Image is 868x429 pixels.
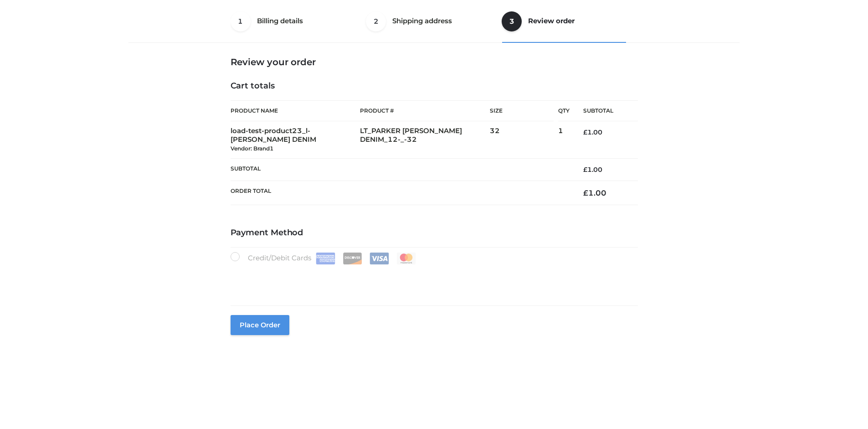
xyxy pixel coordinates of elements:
td: 1 [558,121,570,158]
img: Discover [343,253,362,264]
td: load-test-product23_l-[PERSON_NAME] DENIM [231,121,360,158]
th: Product # [360,100,490,121]
img: Mastercard [396,253,416,264]
bdi: 1.00 [583,165,602,174]
bdi: 1.00 [583,188,606,197]
th: Product Name [231,100,360,121]
td: LT_PARKER [PERSON_NAME] DENIM_12-_-32 [360,121,490,158]
label: Credit/Debit Cards [231,252,417,264]
iframe: Secure payment input frame [229,263,636,296]
th: Order Total [231,181,570,205]
span: £ [583,128,587,136]
span: £ [583,188,588,197]
h4: Cart totals [231,81,638,91]
img: Visa [370,253,389,264]
bdi: 1.00 [583,128,602,136]
h3: Review your order [231,57,638,67]
img: Amex [316,253,335,264]
button: Place order [231,315,289,335]
h4: Payment Method [231,228,638,238]
td: 32 [490,121,558,158]
th: Size [490,101,554,121]
th: Subtotal [570,101,638,121]
span: £ [583,165,587,174]
th: Subtotal [231,158,570,181]
small: Vendor: Brand1 [231,145,273,152]
th: Qty [558,100,570,121]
